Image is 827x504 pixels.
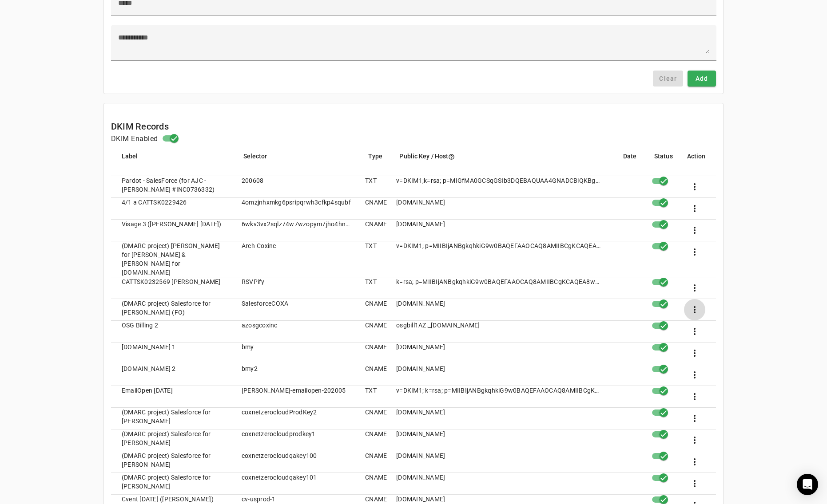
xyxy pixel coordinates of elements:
[358,299,389,321] mat-cell: CNAME
[389,321,609,343] mat-cell: osgbill1AZ._[DOMAIN_NAME]
[111,299,235,321] mat-cell: (DMARC project) Salesforce for [PERSON_NAME] (FO)
[448,154,455,160] i: help_outline
[688,71,716,87] button: Add
[111,241,235,277] mat-cell: (DMARC project) [PERSON_NAME] for [PERSON_NAME] & [PERSON_NAME] for [DOMAIN_NAME]
[389,220,609,241] mat-cell: [DOMAIN_NAME]
[358,408,389,429] mat-cell: CNAME
[358,241,389,277] mat-cell: TXT
[111,119,169,134] mat-card-title: DKIM Records
[358,364,389,386] mat-cell: CNAME
[111,134,158,144] h4: DKIM Enabled
[392,151,616,176] mat-header-cell: Public Key / Host
[235,277,358,299] mat-cell: RSVPify
[389,277,609,299] mat-cell: k=rsa; p=MIIBIjANBgkqhkiG9w0BAQEFAAOCAQ8AMIIBCgKCAQEA8wpB8tLgmWO4N5Xvnid6qGC+HHbWjrmvmhPfqIAdJ93b...
[235,451,358,473] mat-cell: coxnetzerocloudqakey100
[389,343,609,364] mat-cell: [DOMAIN_NAME]
[358,429,389,451] mat-cell: CNAME
[236,151,362,176] mat-header-cell: Selector
[235,321,358,343] mat-cell: azosgcoxinc
[111,473,235,495] mat-cell: (DMARC project) Salesforce for [PERSON_NAME]
[797,474,818,495] div: Open Intercom Messenger
[358,277,389,299] mat-cell: TXT
[358,473,389,495] mat-cell: CNAME
[389,429,609,451] mat-cell: [DOMAIN_NAME]
[389,364,609,386] mat-cell: [DOMAIN_NAME]
[358,220,389,241] mat-cell: CNAME
[358,321,389,343] mat-cell: CNAME
[358,343,389,364] mat-cell: CNAME
[111,321,235,343] mat-cell: OSG Billing 2
[358,451,389,473] mat-cell: CNAME
[235,429,358,451] mat-cell: coxnetzerocloudprodkey1
[696,74,708,83] span: Add
[111,429,235,451] mat-cell: (DMARC project) Salesforce for [PERSON_NAME]
[389,408,609,429] mat-cell: [DOMAIN_NAME]
[111,343,235,364] mat-cell: [DOMAIN_NAME] 1
[235,176,358,198] mat-cell: 200608
[235,241,358,277] mat-cell: Arch-Coxinc
[389,386,609,408] mat-cell: v=DKIM1; k=rsa; p=MIIBIjANBgkqhkiG9w0BAQEFAAOCAQ8AMIIBCgKCAQEAn61nCZQhiW/XVKgWtzCMJmjL/2fCqNPj0MW...
[358,176,389,198] mat-cell: TXT
[235,408,358,429] mat-cell: coxnetzerocloudProdKey2
[616,151,647,176] mat-header-cell: Date
[389,176,609,198] mat-cell: v=DKIM1;k=rsa; p=MIGfMA0GCSqGSIb3DQEBAQUAA4GNADCBiQKBgQDGoQCNwAQdJBy23MrShs1EuHqK/dtDC33QrTqgWd9C...
[358,198,389,220] mat-cell: CNAME
[111,151,236,176] mat-header-cell: Label
[111,451,235,473] mat-cell: (DMARC project) Salesforce for [PERSON_NAME]
[111,386,235,408] mat-cell: EmailOpen [DATE]
[111,364,235,386] mat-cell: [DOMAIN_NAME] 2
[361,151,392,176] mat-header-cell: Type
[111,220,235,241] mat-cell: Visage 3 ([PERSON_NAME] [DATE])
[111,176,235,198] mat-cell: Pardot - SalesForce (for AJC - [PERSON_NAME] #INC0736332)
[235,198,358,220] mat-cell: 4omzjnhxmkg6psripqrwh3cfkp4squbf
[389,299,609,321] mat-cell: [DOMAIN_NAME]
[111,277,235,299] mat-cell: CATTSK0232569 [PERSON_NAME]
[389,451,609,473] mat-cell: [DOMAIN_NAME]
[389,241,609,277] mat-cell: v=DKIM1; p=MIIBIjANBgkqhkiG9w0BAQEFAAOCAQ8AMIIBCgKCAQEAyNcjOcZuPL/BCgzgsqIlfxQTuDTFHE1wUaH0qHGy8M...
[111,408,235,429] mat-cell: (DMARC project) Salesforce for [PERSON_NAME]
[389,473,609,495] mat-cell: [DOMAIN_NAME]
[680,151,716,176] mat-header-cell: Action
[111,198,235,220] mat-cell: 4/1 a CATTSK0229426
[235,386,358,408] mat-cell: [PERSON_NAME]-emailopen-202005
[235,343,358,364] mat-cell: bmy
[235,220,358,241] mat-cell: 6wkv3vx2sqlz74w7wzopym7jho4hndke
[235,473,358,495] mat-cell: coxnetzerocloudqakey101
[235,364,358,386] mat-cell: bmy2
[389,198,609,220] mat-cell: [DOMAIN_NAME]
[358,386,389,408] mat-cell: TXT
[647,151,680,176] mat-header-cell: Status
[235,299,358,321] mat-cell: SalesforceCOXA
